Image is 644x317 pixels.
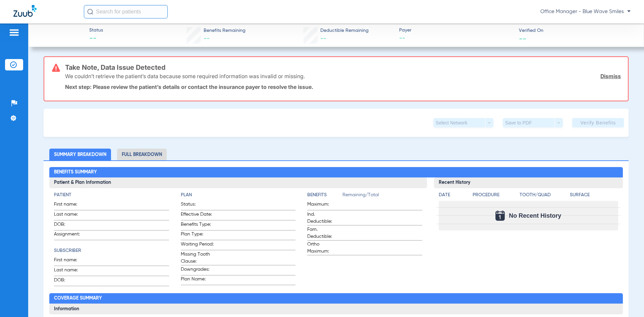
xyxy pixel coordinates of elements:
[9,29,19,37] img: hamburger-icon
[117,149,167,160] li: Full Breakdown
[204,36,210,42] span: --
[439,192,467,201] app-breakdown-title: Date
[181,276,214,285] span: Plan Name:
[600,73,621,80] a: Dismiss
[519,27,633,34] span: Verified On
[307,192,342,201] app-breakdown-title: Benefits
[519,35,526,42] span: --
[473,192,517,199] h4: Procedure
[181,266,214,275] span: Downgrades:
[509,212,561,219] span: No Recent History
[54,231,87,240] span: Assignment:
[399,34,513,43] span: --
[307,241,340,255] span: Ortho Maximum:
[181,211,214,220] span: Effective Date:
[570,192,618,199] h4: Surface
[84,5,168,18] input: Search for patients
[307,226,340,240] span: Fam. Deductible:
[89,27,103,34] span: Status
[54,211,87,220] span: Last name:
[89,34,103,44] span: --
[181,192,296,199] h4: Plan
[439,192,467,199] h4: Date
[495,211,505,221] img: Calendar
[520,192,568,199] h4: Tooth/Quad
[65,64,621,71] h3: Take Note, Data Issue Detected
[181,241,214,250] span: Waiting Period:
[49,149,111,160] li: Summary Breakdown
[54,201,87,210] span: First name:
[49,304,623,314] h3: Information
[540,8,631,15] span: Office Manager - Blue Wave Smiles
[320,27,369,34] span: Deductible Remaining
[49,293,623,304] h2: Coverage Summary
[181,201,214,210] span: Status:
[13,5,37,17] img: Zuub Logo
[65,84,621,90] p: Next step: Please review the patient’s details or contact the insurance payer to resolve the issue.
[473,192,517,201] app-breakdown-title: Procedure
[52,64,60,72] img: error-icon
[54,221,87,230] span: DOB:
[307,201,340,210] span: Maximum:
[181,251,214,265] span: Missing Tooth Clause:
[320,36,326,42] span: --
[54,277,87,286] span: DOB:
[65,73,305,80] p: We couldn’t retrieve the patient’s data because some required information was invalid or missing.
[307,192,342,199] h4: Benefits
[49,167,623,178] h2: Benefits Summary
[87,9,93,15] img: Search Icon
[399,27,513,34] span: Payer
[434,177,623,188] h3: Recent History
[181,221,214,230] span: Benefits Type:
[570,192,618,201] app-breakdown-title: Surface
[54,192,169,199] h4: Patient
[54,267,87,276] span: Last name:
[49,177,427,188] h3: Patient & Plan Information
[204,27,246,34] span: Benefits Remaining
[181,231,214,240] span: Plan Type:
[54,247,169,254] h4: Subscriber
[307,211,340,225] span: Ind. Deductible:
[342,192,422,201] span: Remaining/Total
[54,257,87,266] span: First name:
[520,192,568,201] app-breakdown-title: Tooth/Quad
